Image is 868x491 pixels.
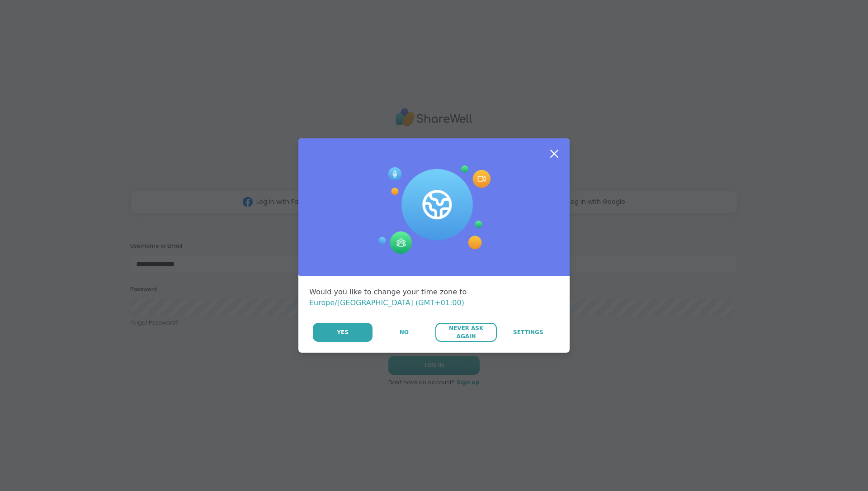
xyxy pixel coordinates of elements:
[309,298,464,307] span: Europe/[GEOGRAPHIC_DATA] (GMT+01:00)
[373,323,434,342] button: No
[313,323,373,342] button: Yes
[309,287,559,308] div: Would you like to change your time zone to
[498,323,559,342] a: Settings
[337,328,349,336] span: Yes
[377,165,491,254] img: Session Experience
[435,323,496,342] button: Never Ask Again
[400,328,409,336] span: No
[513,328,543,336] span: Settings
[440,324,492,340] span: Never Ask Again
